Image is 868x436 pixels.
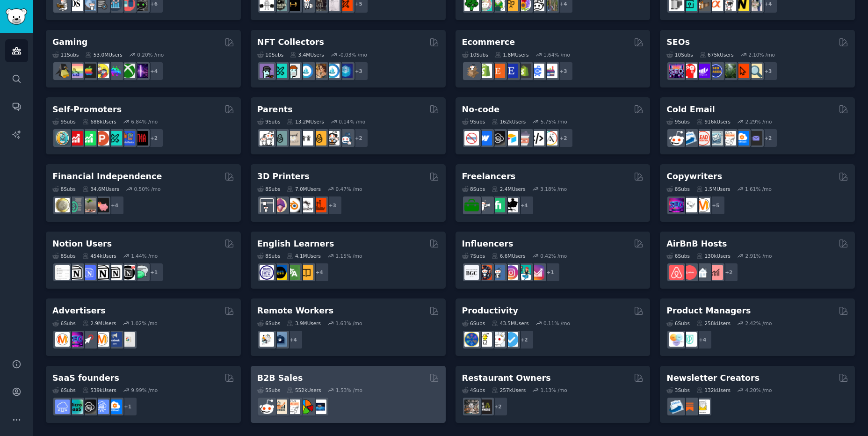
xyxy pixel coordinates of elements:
[462,320,485,327] div: 6 Sub s
[722,131,736,145] img: b2b_sales
[108,332,122,347] img: FacebookAds
[94,400,109,414] img: SaaSSales
[6,8,27,25] img: GummySearch logo
[492,320,528,327] div: 43.5M Users
[257,320,281,327] div: 6 Sub s
[336,387,362,393] div: 1.53 % /mo
[273,265,287,280] img: EnglishLearning
[287,186,321,192] div: 7.0M Users
[287,320,321,327] div: 3.9M Users
[462,186,485,192] div: 8 Sub s
[462,253,485,259] div: 7 Sub s
[666,118,690,125] div: 9 Sub s
[735,131,749,145] img: B2BSaaS
[504,198,518,212] img: Freelancers
[735,64,749,78] img: GoogleSearchConsole
[477,131,492,145] img: webflow
[286,400,300,414] img: b2b_sales
[257,118,281,125] div: 9 Sub s
[462,238,514,250] h2: Influencers
[514,330,534,349] div: + 2
[492,186,526,192] div: 2.4M Users
[666,253,690,259] div: 6 Sub s
[682,198,697,212] img: KeepWriting
[325,131,340,145] img: parentsofmultiples
[462,118,485,125] div: 9 Sub s
[52,305,106,317] h2: Advertisers
[695,64,710,78] img: seogrowth
[52,51,79,58] div: 11 Sub s
[286,64,300,78] img: NFTmarket
[82,387,116,393] div: 539k Users
[52,171,162,182] h2: Financial Independence
[52,372,119,384] h2: SaaS founders
[68,400,83,414] img: microsaas
[260,332,274,347] img: RemoteJobs
[52,118,76,125] div: 9 Sub s
[312,400,326,414] img: B_2_B_Selling_Tips
[554,128,573,148] div: + 2
[696,387,731,393] div: 132k Users
[541,262,560,282] div: + 1
[695,131,710,145] img: LeadGeneration
[55,332,70,347] img: marketing
[464,332,479,347] img: LifeProTips
[514,196,534,215] div: + 4
[491,64,505,78] img: Etsy
[504,332,518,347] img: getdisciplined
[543,51,570,58] div: 1.64 % /mo
[55,265,70,280] img: Notiontemplates
[82,253,116,259] div: 454k Users
[669,332,684,347] img: ProductManagement
[131,253,158,259] div: 1.44 % /mo
[52,104,122,116] h2: Self-Promoters
[131,118,158,125] div: 6.84 % /mo
[144,61,164,81] div: + 4
[336,253,362,259] div: 1.15 % /mo
[477,400,492,414] img: BarOwners
[68,131,83,145] img: youtubepromotion
[273,64,287,78] img: NFTMarketplace
[257,305,333,317] h2: Remote Workers
[745,320,772,327] div: 2.42 % /mo
[700,51,734,58] div: 675k Users
[517,265,531,280] img: influencermarketing
[257,253,281,259] div: 8 Sub s
[758,128,778,148] div: + 2
[462,104,500,116] h2: No-code
[81,332,96,347] img: PPC
[260,198,274,212] img: 3Dprinting
[709,265,723,280] img: AirBnBInvesting
[492,118,526,125] div: 162k Users
[273,400,287,414] img: salestechniques
[339,51,367,58] div: -0.03 % /mo
[349,61,369,81] div: + 3
[666,372,759,384] h2: Newsletter Creators
[121,265,135,280] img: BestNotionTemplates
[55,64,70,78] img: linux_gaming
[669,198,684,212] img: SEO
[81,131,96,145] img: selfpromotion
[52,36,87,48] h2: Gaming
[121,131,135,145] img: betatests
[504,131,518,145] img: Airtable
[299,64,313,78] img: OpenSeaNFT
[273,332,287,347] img: work
[257,51,283,58] div: 10 Sub s
[682,265,697,280] img: AirBnBHosts
[257,372,303,384] h2: B2B Sales
[696,118,731,125] div: 916k Users
[273,198,287,212] img: 3Dmodeling
[693,330,712,349] div: + 4
[260,131,274,145] img: daddit
[121,64,135,78] img: XboxGamers
[666,238,727,250] h2: AirBnB Hosts
[108,400,122,414] img: B2BSaaS
[323,196,342,215] div: + 3
[666,320,690,327] div: 6 Sub s
[349,128,369,148] div: + 2
[299,400,313,414] img: B2BSales
[336,320,362,327] div: 1.63 % /mo
[257,104,293,116] h2: Parents
[287,118,324,125] div: 13.2M Users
